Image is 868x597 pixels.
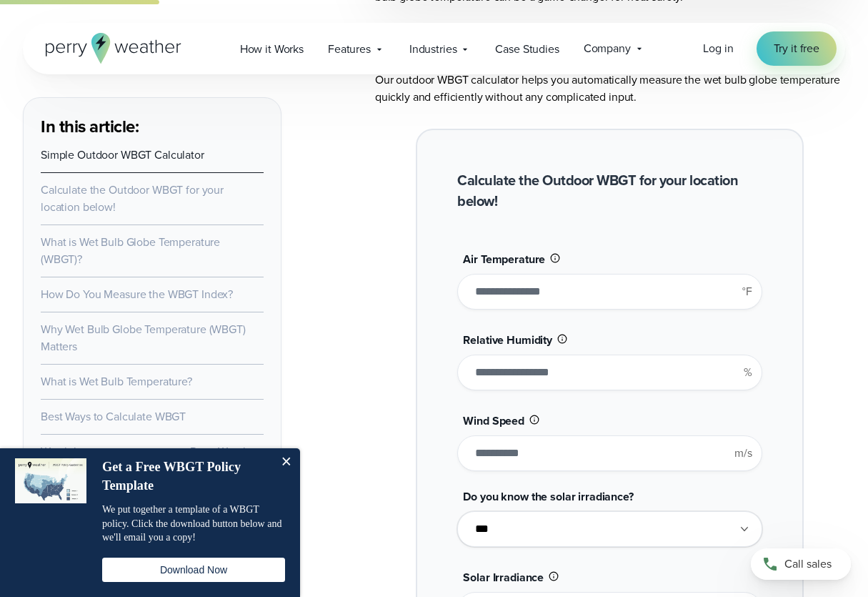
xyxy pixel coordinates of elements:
[463,413,524,429] span: Wind Speed
[41,443,259,477] a: Watch how our customers use Perry Weather to calculate WBGT
[41,115,264,138] h3: In this article:
[703,40,733,57] a: Log in
[751,548,851,580] a: Call sales
[409,41,457,58] span: Industries
[483,34,571,64] a: Case Studies
[757,31,837,66] a: Try it free
[463,332,552,348] span: Relative Humidity
[41,408,186,425] a: Best Ways to Calculate WBGT
[41,147,204,163] a: Simple Outdoor WBGT Calculator
[703,40,733,56] span: Log in
[41,234,220,267] a: What is Wet Bulb Globe Temperature (WBGT)?
[102,558,285,582] button: Download Now
[495,41,559,58] span: Case Studies
[15,458,86,503] img: dialog featured image
[271,448,300,477] button: Close
[463,251,545,267] span: Air Temperature
[240,41,304,58] span: How it Works
[228,34,316,64] a: How it Works
[784,556,832,573] span: Call sales
[102,503,285,545] p: We put together a template of a WBGT policy. Click the download button below and we'll email you ...
[375,71,845,106] p: Our outdoor WBGT calculator helps you automatically measure the wet bulb globe temperature quickl...
[463,488,633,505] span: Do you know the solar irradiance?
[41,321,246,355] a: Why Wet Bulb Globe Temperature (WBGT) Matters
[41,182,224,215] a: Calculate the Outdoor WBGT for your location below!
[102,458,270,495] h4: Get a Free WBGT Policy Template
[463,569,544,586] span: Solar Irradiance
[328,41,371,58] span: Features
[41,286,233,302] a: How Do You Measure the WBGT Index?
[41,373,192,390] a: What is Wet Bulb Temperature?
[584,40,631,57] span: Company
[457,170,762,212] h2: Calculate the Outdoor WBGT for your location below!
[774,40,819,57] span: Try it free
